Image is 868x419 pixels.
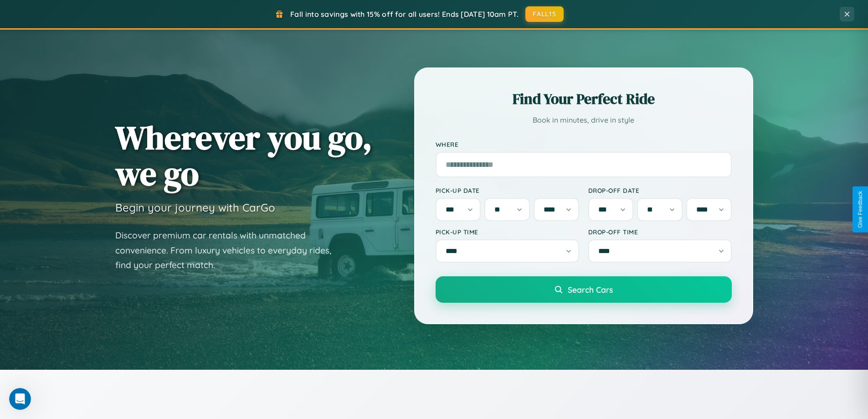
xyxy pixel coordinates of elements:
[436,89,732,109] h2: Find Your Perfect Ride
[115,228,343,273] p: Discover premium car rentals with unmatched convenience. From luxury vehicles to everyday rides, ...
[857,191,863,228] div: Give Feedback
[525,6,564,22] button: FALL15
[436,228,579,236] label: Pick-up Time
[436,276,732,303] button: Search Cars
[588,228,732,236] label: Drop-off Time
[115,119,372,191] h1: Wherever you go, we go
[115,201,275,214] h3: Begin your journey with CarGo
[9,388,31,410] iframe: Intercom live chat
[290,10,519,19] span: Fall into savings with 15% off for all users! Ends [DATE] 10am PT.
[436,140,732,148] label: Where
[568,285,613,295] span: Search Cars
[588,186,732,194] label: Drop-off Date
[436,186,579,194] label: Pick-up Date
[436,114,732,127] p: Book in minutes, drive in style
